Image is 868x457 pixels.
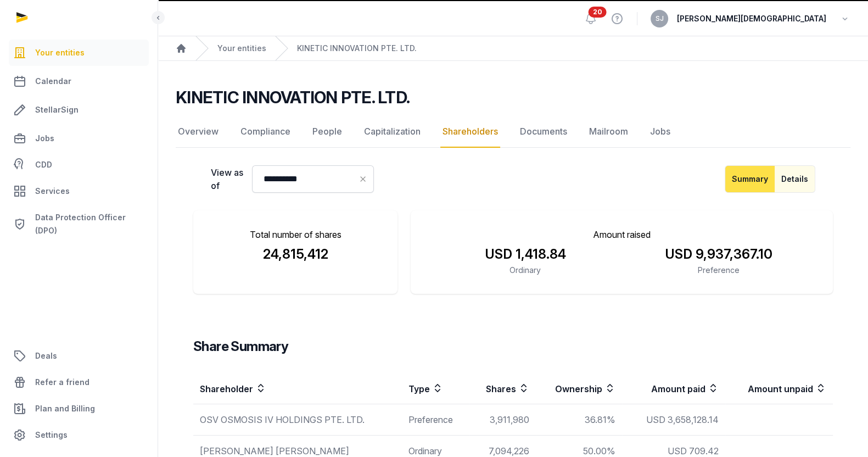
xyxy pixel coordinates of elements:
[200,413,395,426] div: OSV OSMOSIS IV HOLDINGS PTE. LTD.
[9,68,149,94] a: Calendar
[9,369,149,395] a: Refer a friend
[469,373,536,404] th: Shares
[211,228,380,241] p: Total number of shares
[469,404,536,436] td: 3,911,980
[211,166,243,192] label: View as of
[9,395,149,422] a: Plan and Billing
[176,116,221,148] a: Overview
[35,402,95,415] span: Plan and Billing
[509,265,541,275] span: Ordinary
[725,165,775,193] button: Summary
[484,246,565,262] span: USD 1,418.84
[297,43,417,54] a: KINETIC INNOVATION PTE. LTD.
[440,116,500,148] a: Shareholders
[402,373,469,404] th: Type
[35,211,144,237] span: Data Protection Officer (DPO)
[9,207,149,242] a: Data Protection Officer (DPO)
[651,10,668,27] button: SJ
[310,116,344,148] a: People
[518,116,569,148] a: Documents
[668,445,719,456] span: USD 709.42
[656,15,664,22] span: SJ
[589,7,607,18] span: 20
[725,373,833,404] th: Amount unpaid
[677,12,826,25] span: [PERSON_NAME][DEMOGRAPHIC_DATA]
[665,246,772,262] span: USD 9,937,367.10
[9,422,149,448] a: Settings
[35,349,57,363] span: Deals
[648,116,673,148] a: Jobs
[252,165,374,193] input: Datepicker input
[176,116,850,148] nav: Tabs
[35,158,52,171] span: CDD
[193,338,833,355] h3: Share Summary
[217,43,266,54] a: Your entities
[35,46,85,59] span: Your entities
[536,404,622,436] td: 36.81%
[536,373,622,404] th: Ownership
[428,228,815,241] p: Amount raised
[9,154,149,176] a: CDD
[35,376,89,389] span: Refer a friend
[698,265,740,275] span: Preference
[158,36,868,61] nav: Breadcrumb
[9,40,149,66] a: Your entities
[587,116,630,148] a: Mailroom
[9,97,149,123] a: StellarSign
[9,343,149,369] a: Deals
[622,373,725,404] th: Amount paid
[35,132,54,145] span: Jobs
[402,404,469,436] td: Preference
[775,165,815,193] button: Details
[35,75,71,88] span: Calendar
[35,185,70,198] span: Services
[362,116,423,148] a: Capitalization
[646,414,719,425] span: USD 3,658,128.14
[9,125,149,152] a: Jobs
[176,87,410,107] h2: KINETIC INNOVATION PTE. LTD.
[35,428,68,442] span: Settings
[193,373,402,404] th: Shareholder
[813,404,868,457] iframe: Chat Widget
[35,103,79,116] span: StellarSign
[9,178,149,204] a: Services
[211,246,380,263] div: 24,815,412
[238,116,293,148] a: Compliance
